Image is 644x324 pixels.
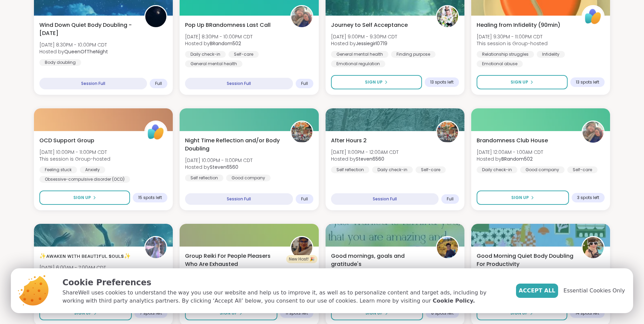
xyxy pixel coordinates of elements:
[437,122,458,143] img: Steven6560
[501,156,533,162] b: BRandom502
[185,306,277,320] button: Sign Up
[437,6,458,27] img: Jessiegirl0719
[39,264,106,271] span: [DATE] 6:00AM - 7:00AM CDT
[511,195,529,201] span: Sign Up
[477,21,560,29] span: Healing from Infidelity (90min)
[447,196,454,202] span: Full
[39,149,110,156] span: [DATE] 10:00PM - 11:00PM CDT
[430,79,454,85] span: 13 spots left
[39,59,81,66] div: Body doubling
[291,237,312,258] img: odesyss
[62,289,505,305] p: ShareWell uses cookies to understand the way you use our website and help us to improve it, as we...
[39,137,94,145] span: OCD Support Group
[301,81,308,86] span: Full
[431,310,454,316] span: 8 spots left
[220,310,237,316] span: Sign Up
[39,252,131,260] span: ✨ᴀᴡᴀᴋᴇɴ ᴡɪᴛʜ ʙᴇᴀᴜᴛɪғᴜʟ sᴏᴜʟs✨
[39,156,110,162] span: This session is Group-hosted
[510,310,528,316] span: Sign Up
[291,122,312,143] img: Steven6560
[185,175,223,181] div: Self reflection
[331,166,369,173] div: Self reflection
[516,284,558,298] button: Accept All
[185,157,253,164] span: [DATE] 10:00PM - 11:00PM CDT
[80,166,105,173] div: Anxiety
[477,156,543,162] span: Hosted by
[575,310,599,316] span: 14 spots left
[477,51,534,58] div: Relationship struggles
[140,310,162,316] span: 7 spots left
[210,40,241,47] b: BRandom502
[185,252,282,268] span: Group Reiki For People Pleasers Who Are Exhausted
[331,21,408,29] span: Journey to Self Acceptance
[520,166,565,173] div: Good company
[39,78,147,89] div: Session Full
[477,149,543,156] span: [DATE] 12:00AM - 1:00AM CDT
[331,306,423,320] button: Sign Up
[228,51,259,58] div: Self-care
[576,79,599,85] span: 13 spots left
[356,40,387,47] b: Jessiegirl0719
[39,166,77,173] div: Feeling stuck
[331,193,439,205] div: Session Full
[185,60,242,67] div: General mental health
[39,21,137,37] span: Wind Down Quiet Body Doubling - [DATE]
[39,191,130,205] button: Sign Up
[537,51,565,58] div: Infidelity
[331,51,388,58] div: General mental health
[519,287,555,295] span: Accept All
[477,166,517,173] div: Daily check-in
[286,255,317,263] div: New Host! 🎉
[583,6,604,27] img: ShareWell
[185,137,282,153] span: Night Time Reflection and/or Body Doubling
[145,237,166,258] img: lyssa
[286,310,308,316] span: 11 spots left
[477,191,569,205] button: Sign Up
[73,195,91,201] span: Sign Up
[564,287,625,295] span: Essential Cookies Only
[567,166,597,173] div: Self-care
[583,237,604,258] img: Adrienne_QueenOfTheDawn
[185,193,293,205] div: Session Full
[331,137,367,145] span: After Hours 2
[185,164,253,170] span: Hosted by
[291,6,312,27] img: BRandom502
[145,6,166,27] img: QueenOfTheNight
[577,195,599,200] span: 3 spots left
[437,237,458,258] img: CharityRoss
[477,137,548,145] span: Brandomness Club House
[138,195,162,200] span: 15 spots left
[477,75,568,89] button: Sign Up
[416,166,446,173] div: Self-care
[477,33,548,40] span: [DATE] 9:30PM - 11:00PM CDT
[511,79,528,85] span: Sign Up
[372,166,413,173] div: Daily check-in
[477,60,523,67] div: Emotional abuse
[331,75,422,89] button: Sign Up
[185,21,271,29] span: Pop Up BRandomness Last Call
[356,156,384,162] b: Steven6560
[391,51,436,58] div: Finding purpose
[301,196,308,202] span: Full
[210,164,238,170] b: Steven6560
[477,252,574,268] span: Good Morning Quiet Body Doubling For Productivity
[185,51,226,58] div: Daily check-in
[331,149,399,156] span: [DATE] 11:00PM - 12:00AM CDT
[331,252,428,268] span: Good mornings, goals and gratitude's
[39,176,130,183] div: Obsessive-compulsive disorder (OCD)
[226,175,271,181] div: Good company
[64,48,108,55] b: QueenOfTheNight
[331,156,399,162] span: Hosted by
[39,306,132,320] button: Sign Up
[155,81,162,86] span: Full
[477,306,567,320] button: Sign Up
[39,41,108,48] span: [DATE] 8:30PM - 10:00PM CDT
[185,78,293,89] div: Session Full
[583,122,604,143] img: BRandom502
[365,310,383,316] span: Sign Up
[365,79,383,85] span: Sign Up
[39,48,108,55] span: Hosted by
[74,310,92,316] span: Sign Up
[477,40,548,47] span: This session is Group-hosted
[331,33,397,40] span: [DATE] 9:00PM - 9:30PM CDT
